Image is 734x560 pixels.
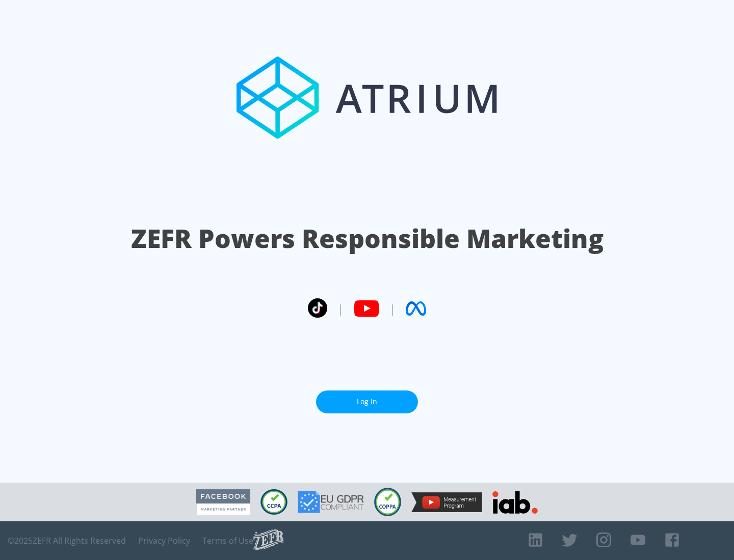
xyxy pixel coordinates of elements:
a: Log In [316,390,418,413]
img: COPPA Compliant [374,488,401,516]
img: GDPR Compliant [298,491,364,513]
a: Privacy Policy [138,536,190,546]
img: CCPA Compliant [260,489,287,515]
h1: ZEFR Powers Responsible Marketing [131,221,604,256]
span: © 2025 ZEFR All Rights Reserved [8,536,126,546]
span: | [337,301,344,316]
a: Terms of Use [202,536,253,546]
span: | [389,301,396,316]
img: IAB [492,491,538,514]
img: Facebook Marketing Partner [196,489,250,515]
img: YouTube Measurement Program [411,492,482,512]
